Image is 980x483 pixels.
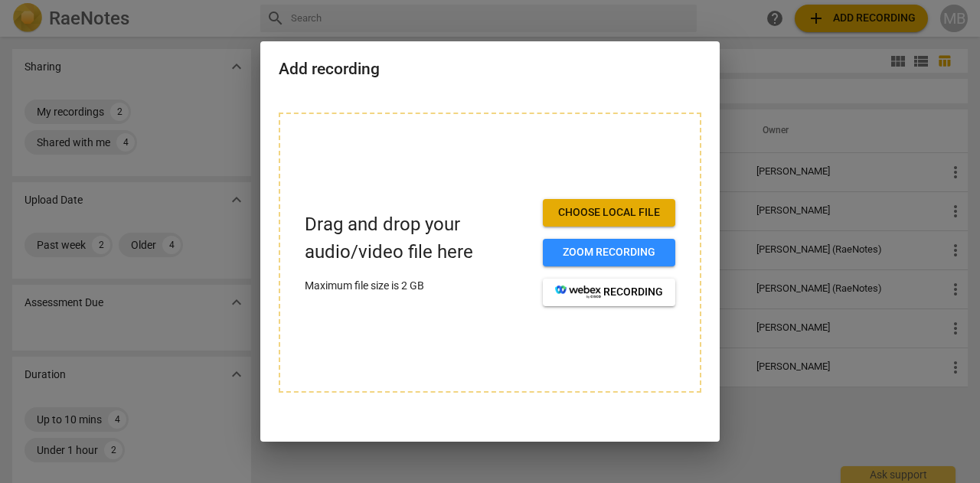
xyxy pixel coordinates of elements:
span: Zoom recording [555,245,663,260]
button: Choose local file [543,199,675,227]
button: recording [543,279,675,306]
p: Drag and drop your audio/video file here [305,211,531,265]
p: Maximum file size is 2 GB [305,278,531,294]
h2: Add recording [279,60,701,79]
button: Zoom recording [543,239,675,266]
span: Choose local file [555,205,663,220]
span: recording [555,285,663,300]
